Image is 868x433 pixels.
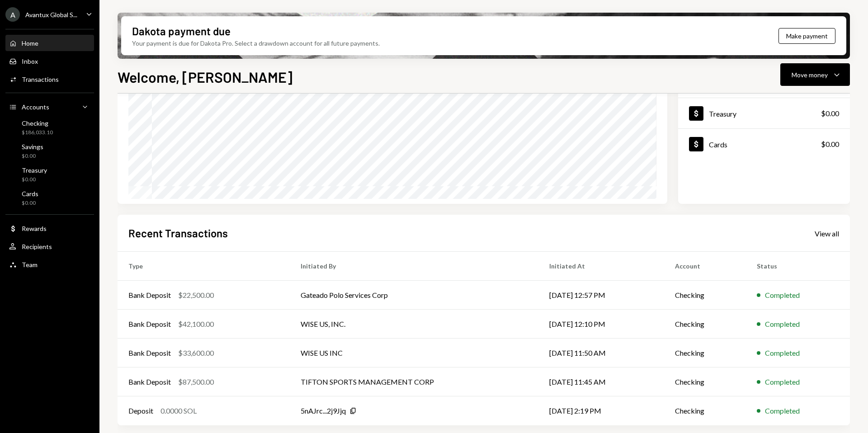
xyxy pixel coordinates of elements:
div: $0.00 [821,139,839,150]
div: Transactions [22,75,59,83]
div: $186,033.10 [22,129,53,136]
div: $0.00 [22,176,47,184]
div: Team [22,261,38,268]
h1: Welcome, [PERSON_NAME] [118,68,292,86]
a: Treasury$0.00 [678,98,850,128]
td: Checking [664,367,746,396]
div: Avantux Global S... [25,11,77,19]
a: Rewards [5,220,94,236]
div: $0.00 [22,199,38,207]
td: [DATE] 11:45 AM [538,367,664,396]
a: Savings$0.00 [5,140,94,162]
div: View all [815,229,839,238]
a: Cards$0.00 [5,187,94,209]
div: Cards [22,190,38,198]
div: A [5,7,20,22]
td: [DATE] 2:19 PM [538,396,664,425]
div: $0.00 [821,108,839,119]
div: Completed [765,319,800,329]
td: WISE US, INC. [290,310,539,339]
div: $87,500.00 [178,377,214,387]
div: Accounts [22,103,49,111]
td: Checking [664,281,746,310]
td: [DATE] 11:50 AM [538,339,664,367]
button: Move money [780,63,850,86]
a: Checking$186,033.10 [5,117,94,138]
td: Checking [664,396,746,425]
th: Status [746,252,850,281]
div: Bank Deposit [128,290,171,301]
div: $0.00 [22,152,43,160]
th: Type [118,252,290,281]
div: Checking [22,119,53,127]
td: [DATE] 12:57 PM [538,281,664,310]
th: Initiated By [290,252,539,281]
div: Treasury [709,109,736,118]
a: Transactions [5,71,94,87]
td: TIFTON SPORTS MANAGEMENT CORP [290,367,539,396]
div: 5nAJrc...2j9Jjq [301,405,346,416]
td: Checking [664,310,746,339]
a: Treasury$0.00 [5,164,94,185]
a: Team [5,256,94,273]
div: Completed [765,290,800,301]
td: WISE US INC [290,339,539,367]
a: Accounts [5,99,94,115]
div: $42,100.00 [178,319,214,329]
div: Dakota payment due [132,24,231,38]
a: Inbox [5,53,94,69]
th: Initiated At [538,252,664,281]
div: Completed [765,348,800,358]
div: Treasury [22,166,47,174]
div: Completed [765,377,800,387]
div: Completed [765,405,800,416]
div: $33,600.00 [178,348,214,358]
h2: Recent Transactions [128,226,228,240]
div: Your payment is due for Dakota Pro. Select a drawdown account for all future payments. [132,38,380,48]
div: Rewards [22,225,47,232]
a: Home [5,35,94,51]
div: Move money [792,70,828,80]
button: Make payment [778,28,835,44]
td: Gateado Polo Services Corp [290,281,539,310]
div: Cards [709,140,727,149]
div: Bank Deposit [128,319,171,329]
th: Account [664,252,746,281]
div: Bank Deposit [128,348,171,358]
div: Recipients [22,243,52,250]
a: Recipients [5,238,94,254]
div: 0.0000 SOL [160,405,197,416]
div: Deposit [128,405,153,416]
a: View all [815,228,839,238]
div: Inbox [22,57,38,65]
div: $22,500.00 [178,290,214,301]
td: [DATE] 12:10 PM [538,310,664,339]
div: Bank Deposit [128,377,171,387]
div: Savings [22,143,43,151]
div: Home [22,39,38,47]
td: Checking [664,339,746,367]
a: Cards$0.00 [678,129,850,159]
